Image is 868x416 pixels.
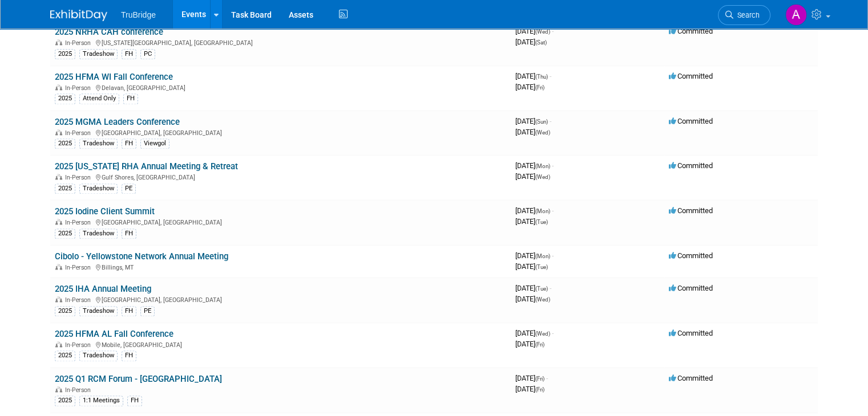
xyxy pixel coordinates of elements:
div: Delavan, [GEOGRAPHIC_DATA] [55,83,506,92]
span: (Mon) [535,163,550,169]
span: [DATE] [515,329,554,337]
a: Cibolo - Yellowstone Network Annual Meeting [55,251,228,262]
a: 2025 NRHA CAH conference [55,27,163,37]
span: Search [733,11,760,19]
span: In-Person [65,39,94,47]
span: - [552,251,554,260]
div: FH [122,350,136,361]
span: (Sat) [535,39,547,46]
a: 2025 HFMA WI Fall Conference [55,72,173,82]
span: [DATE] [515,251,554,260]
img: In-Person Event [55,386,62,392]
img: Ashley Stevens [785,4,807,26]
span: - [546,374,548,382]
div: FH [122,306,136,316]
a: 2025 IHA Annual Meeting [55,284,151,294]
a: 2025 Q1 RCM Forum - [GEOGRAPHIC_DATA] [55,374,222,384]
span: [DATE] [515,117,551,125]
span: Committed [669,329,713,337]
span: Committed [669,284,713,292]
span: Committed [669,72,713,80]
span: In-Person [65,386,94,394]
span: [DATE] [515,385,544,393]
div: Billings, MT [55,262,506,271]
span: (Fri) [535,84,544,91]
div: PC [140,49,155,59]
span: [DATE] [515,217,548,226]
div: Tradeshow [79,138,118,149]
span: [DATE] [515,262,548,271]
div: Mobile, [GEOGRAPHIC_DATA] [55,340,506,349]
div: PE [140,306,155,316]
span: (Mon) [535,208,550,214]
div: 2025 [55,183,75,194]
div: Gulf Shores, [GEOGRAPHIC_DATA] [55,172,506,181]
span: - [550,284,551,292]
a: Search [718,5,770,25]
a: 2025 Iodine Client Summit [55,206,155,217]
span: - [552,27,554,35]
a: 2025 MGMA Leaders Conference [55,117,180,127]
img: In-Person Event [55,174,62,180]
span: (Wed) [535,296,550,303]
img: In-Person Event [55,84,62,90]
div: [US_STATE][GEOGRAPHIC_DATA], [GEOGRAPHIC_DATA] [55,38,506,47]
span: In-Person [65,296,94,304]
img: In-Person Event [55,219,62,225]
div: Tradeshow [79,229,118,239]
div: PE [122,183,136,194]
div: Tradeshow [79,49,118,59]
span: (Fri) [535,341,544,348]
a: 2025 HFMA AL Fall Conference [55,329,173,339]
img: In-Person Event [55,341,62,347]
span: In-Person [65,264,94,271]
a: 2025 [US_STATE] RHA Annual Meeting & Retreat [55,161,238,172]
span: [DATE] [515,295,550,303]
span: TruBridge [121,10,156,19]
img: In-Person Event [55,264,62,270]
div: Tradeshow [79,183,118,194]
img: In-Person Event [55,39,62,45]
span: (Tue) [535,286,548,292]
span: [DATE] [515,38,547,46]
div: 2025 [55,306,75,316]
span: In-Person [65,84,94,92]
span: Committed [669,206,713,215]
div: [GEOGRAPHIC_DATA], [GEOGRAPHIC_DATA] [55,295,506,304]
span: (Wed) [535,331,550,337]
span: In-Person [65,129,94,137]
div: 2025 [55,350,75,361]
span: Committed [669,117,713,125]
span: [DATE] [515,172,550,181]
div: Tradeshow [79,350,118,361]
span: - [550,72,551,80]
span: [DATE] [515,161,554,170]
div: 2025 [55,395,75,406]
div: FH [122,138,136,149]
span: In-Person [65,219,94,226]
span: (Fri) [535,386,544,393]
span: - [550,117,551,125]
span: [DATE] [515,374,548,382]
span: Committed [669,251,713,260]
span: [DATE] [515,72,551,80]
span: Committed [669,374,713,382]
div: Viewgol [140,138,169,149]
span: [DATE] [515,284,551,292]
span: [DATE] [515,27,554,35]
span: (Tue) [535,219,548,225]
span: Committed [669,161,713,170]
span: (Thu) [535,74,548,80]
span: (Fri) [535,376,544,382]
span: - [552,329,554,337]
span: (Wed) [535,28,550,35]
div: FH [127,395,142,406]
span: (Wed) [535,174,550,180]
span: - [552,161,554,170]
div: FH [123,93,138,104]
div: [GEOGRAPHIC_DATA], [GEOGRAPHIC_DATA] [55,217,506,226]
span: - [552,206,554,215]
span: (Sun) [535,119,548,125]
span: [DATE] [515,340,544,348]
span: In-Person [65,341,94,349]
